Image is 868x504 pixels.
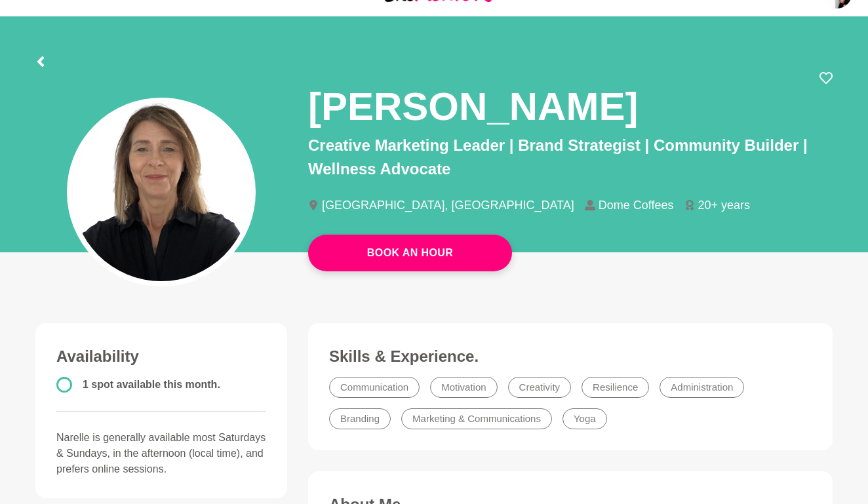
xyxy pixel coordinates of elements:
h3: Availability [56,347,266,366]
li: Dome Coffees [585,199,684,211]
h1: [PERSON_NAME] [308,82,638,131]
li: [GEOGRAPHIC_DATA], [GEOGRAPHIC_DATA] [308,199,585,211]
p: Narelle is generally available most Saturdays & Sundays, in the afternoon (local time), and prefe... [56,430,266,477]
p: Creative Marketing Leader | Brand Strategist | Community Builder | Wellness Advocate [308,134,833,181]
span: 1 spot available this month. [83,379,220,390]
h3: Skills & Experience. [329,347,812,366]
a: Book An Hour [308,235,512,271]
li: 20+ years [684,199,761,211]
